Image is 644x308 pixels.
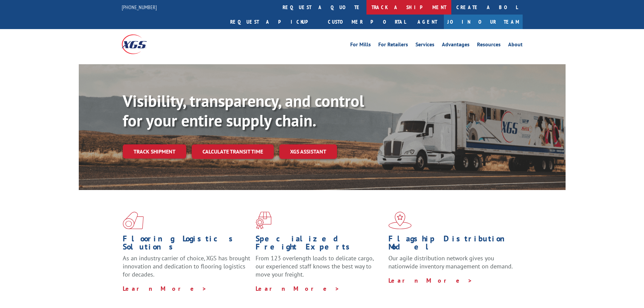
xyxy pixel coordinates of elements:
a: XGS ASSISTANT [279,144,337,159]
a: About [508,42,523,49]
a: Resources [477,42,501,49]
a: Track shipment [123,144,186,159]
img: xgs-icon-total-supply-chain-intelligence-red [123,212,144,229]
a: Join Our Team [444,15,523,29]
span: Our agile distribution network gives you nationwide inventory management on demand. [388,254,513,270]
a: Customer Portal [323,15,411,29]
b: Visibility, transparency, and control for your entire supply chain. [123,90,364,131]
a: Request a pickup [225,15,323,29]
a: Learn More > [123,285,207,292]
a: Agent [411,15,444,29]
a: Calculate transit time [192,144,274,159]
img: xgs-icon-focused-on-flooring-red [256,212,271,229]
a: Services [415,42,434,49]
a: Learn More > [388,277,473,284]
h1: Flooring Logistics Solutions [123,235,251,254]
a: Learn More > [256,285,340,292]
a: Advantages [442,42,470,49]
a: For Retailers [378,42,408,49]
a: For Mills [350,42,371,49]
p: From 123 overlength loads to delicate cargo, our experienced staff knows the best way to move you... [256,254,383,284]
h1: Specialized Freight Experts [256,235,383,254]
span: As an industry carrier of choice, XGS has brought innovation and dedication to flooring logistics... [123,254,250,278]
a: [PHONE_NUMBER] [122,4,157,10]
img: xgs-icon-flagship-distribution-model-red [388,212,412,229]
h1: Flagship Distribution Model [388,235,516,254]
